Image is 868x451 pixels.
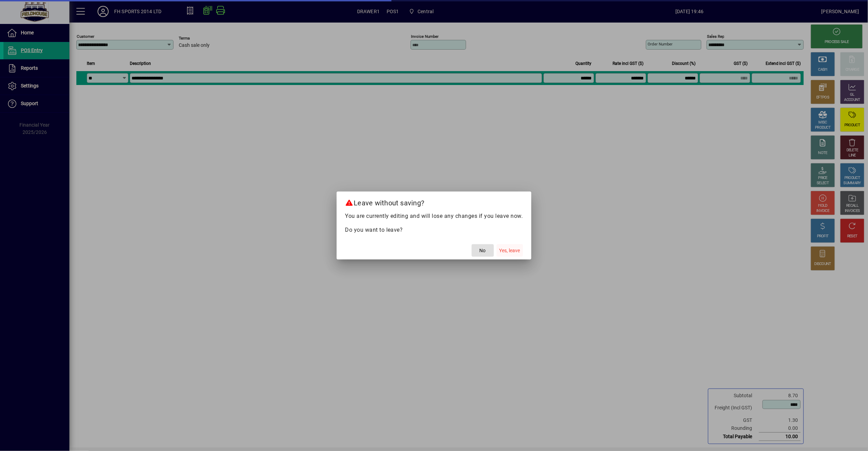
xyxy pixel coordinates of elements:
p: Do you want to leave? [345,226,523,234]
button: Yes, leave [497,244,523,257]
span: Yes, leave [499,247,520,254]
span: No [480,247,486,254]
p: You are currently editing and will lose any changes if you leave now. [345,212,523,220]
button: No [472,244,494,257]
h2: Leave without saving? [337,192,531,212]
